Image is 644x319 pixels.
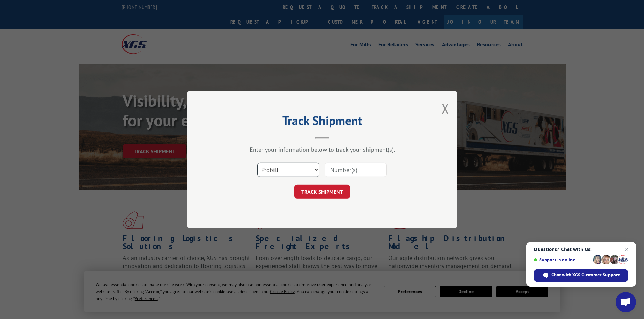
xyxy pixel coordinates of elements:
[534,247,628,252] span: Questions? Chat with us!
[294,185,350,199] button: TRACK SHIPMENT
[534,269,628,282] div: Chat with XGS Customer Support
[442,100,449,117] button: Close modal
[551,272,620,278] span: Chat with XGS Customer Support
[623,245,631,254] span: Close chat
[221,145,424,153] div: Enter your information below to track your shipment(s).
[221,116,424,129] h2: Track Shipment
[616,292,636,312] div: Open chat
[534,257,591,262] span: Support is online
[325,163,387,177] input: Number(s)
